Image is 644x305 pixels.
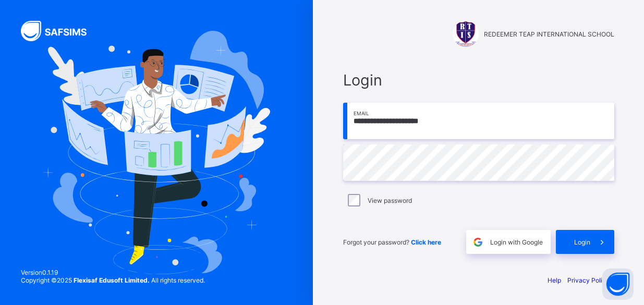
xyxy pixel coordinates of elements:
[343,238,441,246] span: Forgot your password?
[43,31,270,275] img: Hero Image
[574,238,590,246] span: Login
[368,197,412,204] label: View password
[411,238,441,246] a: Click here
[21,276,205,284] span: Copyright © 2025 All rights reserved.
[21,21,99,41] img: SAFSIMS Logo
[490,238,543,246] span: Login with Google
[343,71,614,89] span: Login
[548,276,561,284] a: Help
[472,236,484,248] img: google.396cfc9801f0270233282035f929180a.svg
[21,269,205,276] span: Version 0.1.19
[602,269,634,300] button: Open asap
[484,30,614,38] span: REDEEMER TEAP INTERNATIONAL SCHOOL
[74,276,150,284] strong: Flexisaf Edusoft Limited.
[567,276,610,284] a: Privacy Policy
